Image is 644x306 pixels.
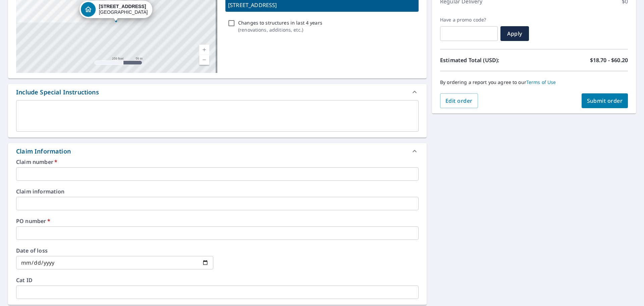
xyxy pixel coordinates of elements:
[16,277,419,283] label: Cat ID
[16,189,419,194] label: Claim information
[238,19,322,26] p: Changes to structures in last 4 years
[440,17,498,23] label: Have a promo code?
[16,88,99,97] div: Include Special Instructions
[500,26,529,41] button: Apply
[590,56,628,64] p: $18.70 - $60.20
[440,79,628,85] p: By ordering a report you agree to our
[99,4,146,9] strong: [STREET_ADDRESS]
[506,30,524,37] span: Apply
[228,1,416,9] p: [STREET_ADDRESS]
[440,56,534,64] p: Estimated Total (USD):
[8,143,427,159] div: Claim Information
[199,45,209,55] a: Current Level 17, Zoom In
[582,93,628,108] button: Submit order
[99,4,148,15] div: [GEOGRAPHIC_DATA]
[587,97,623,104] span: Submit order
[16,248,213,253] label: Date of loss
[16,159,419,165] label: Claim number
[79,1,153,21] div: Dropped pin, building 1, Residential property, 43 Wilton Rd W Ridgefield, CT 06877
[8,84,427,100] div: Include Special Instructions
[445,97,473,104] span: Edit order
[199,55,209,65] a: Current Level 17, Zoom Out
[238,26,322,33] p: ( renovations, additions, etc. )
[526,79,556,85] a: Terms of Use
[16,147,71,156] div: Claim Information
[16,218,419,224] label: PO number
[440,93,478,108] button: Edit order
